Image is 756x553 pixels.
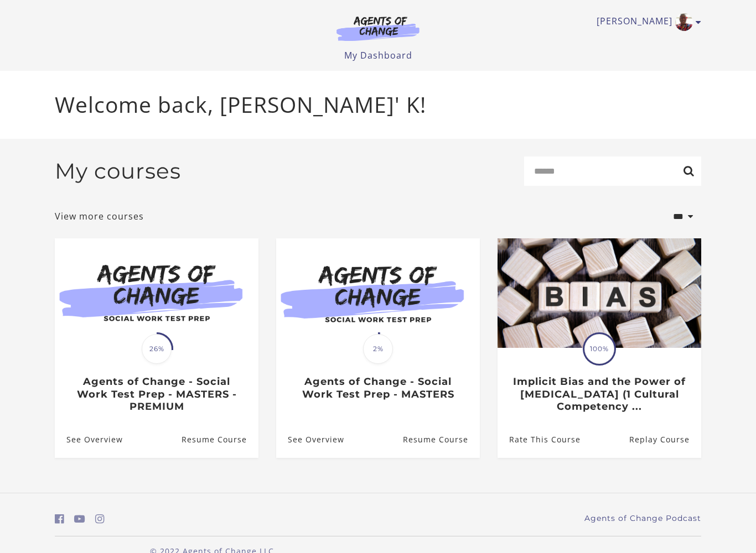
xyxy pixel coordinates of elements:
h2: My courses [55,158,181,184]
a: Toggle menu [597,13,696,31]
span: 100% [584,334,614,364]
a: Implicit Bias and the Power of Peer Support (1 Cultural Competency ...: Rate This Course [498,421,581,457]
a: Agents of Change - Social Work Test Prep - MASTERS - PREMIUM: See Overview [55,421,123,457]
a: https://www.youtube.com/c/AgentsofChangeTestPrepbyMeaganMitchell (Open in a new window) [74,511,85,527]
a: View more courses [55,210,144,223]
a: https://www.facebook.com/groups/aswbtestprep (Open in a new window) [55,511,64,527]
h3: Implicit Bias and the Power of [MEDICAL_DATA] (1 Cultural Competency ... [509,375,689,413]
a: Implicit Bias and the Power of Peer Support (1 Cultural Competency ...: Resume Course [629,421,701,457]
i: https://www.facebook.com/groups/aswbtestprep (Open in a new window) [55,514,64,524]
h3: Agents of Change - Social Work Test Prep - MASTERS - PREMIUM [66,375,246,413]
a: Agents of Change Podcast [584,513,701,524]
img: Agents of Change Logo [325,15,431,41]
h3: Agents of Change - Social Work Test Prep - MASTERS [288,375,468,400]
p: Welcome back, [PERSON_NAME]' K! [55,88,701,121]
span: 26% [142,334,172,364]
a: Agents of Change - Social Work Test Prep - MASTERS - PREMIUM: Resume Course [182,421,258,457]
a: Agents of Change - Social Work Test Prep - MASTERS: Resume Course [403,421,480,457]
a: Agents of Change - Social Work Test Prep - MASTERS: See Overview [276,421,344,457]
a: https://www.instagram.com/agentsofchangeprep/ (Open in a new window) [95,511,105,527]
i: https://www.instagram.com/agentsofchangeprep/ (Open in a new window) [95,514,105,524]
a: My Dashboard [344,49,412,61]
i: https://www.youtube.com/c/AgentsofChangeTestPrepbyMeaganMitchell (Open in a new window) [74,514,85,524]
span: 2% [363,334,393,364]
